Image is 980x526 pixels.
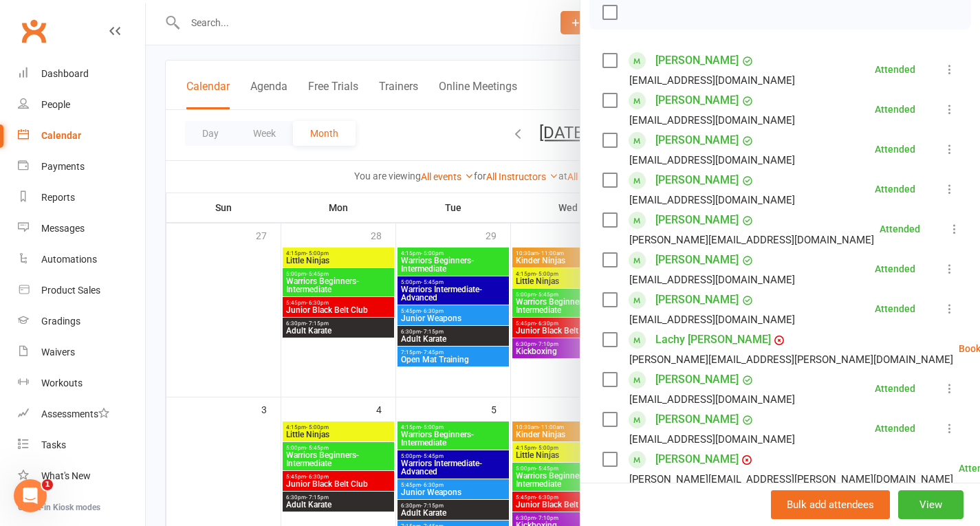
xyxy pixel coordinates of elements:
[880,224,920,234] div: Attended
[18,120,145,151] a: Calendar
[629,351,953,369] div: [PERSON_NAME][EMAIL_ADDRESS][PERSON_NAME][DOMAIN_NAME]
[18,151,145,182] a: Payments
[655,89,739,111] a: [PERSON_NAME]
[41,316,80,327] div: Gradings
[17,14,51,48] a: Clubworx
[655,369,739,391] a: [PERSON_NAME]
[655,50,739,72] a: [PERSON_NAME]
[655,129,739,151] a: [PERSON_NAME]
[629,430,795,448] div: [EMAIL_ADDRESS][DOMAIN_NAME]
[18,58,145,89] a: Dashboard
[18,306,145,337] a: Gradings
[629,470,953,488] div: [PERSON_NAME][EMAIL_ADDRESS][PERSON_NAME][DOMAIN_NAME]
[41,285,100,296] div: Product Sales
[875,65,915,74] div: Attended
[18,461,145,492] a: What's New
[18,89,145,120] a: People
[655,249,739,271] a: [PERSON_NAME]
[771,490,890,519] button: Bulk add attendees
[629,311,795,329] div: [EMAIL_ADDRESS][DOMAIN_NAME]
[41,130,81,141] div: Calendar
[875,105,915,114] div: Attended
[41,439,66,450] div: Tasks
[629,151,795,169] div: [EMAIL_ADDRESS][DOMAIN_NAME]
[14,479,47,512] iframe: Intercom live chat
[42,479,53,490] span: 1
[875,144,915,154] div: Attended
[629,231,874,249] div: [PERSON_NAME][EMAIL_ADDRESS][DOMAIN_NAME]
[655,289,739,311] a: [PERSON_NAME]
[18,213,145,244] a: Messages
[41,223,85,234] div: Messages
[41,470,91,481] div: What's New
[41,192,75,203] div: Reports
[875,424,915,433] div: Attended
[41,161,85,172] div: Payments
[629,72,795,89] div: [EMAIL_ADDRESS][DOMAIN_NAME]
[655,209,739,231] a: [PERSON_NAME]
[875,304,915,314] div: Attended
[629,391,795,408] div: [EMAIL_ADDRESS][DOMAIN_NAME]
[875,264,915,274] div: Attended
[41,68,89,79] div: Dashboard
[629,111,795,129] div: [EMAIL_ADDRESS][DOMAIN_NAME]
[41,408,109,419] div: Assessments
[655,169,739,191] a: [PERSON_NAME]
[18,430,145,461] a: Tasks
[629,191,795,209] div: [EMAIL_ADDRESS][DOMAIN_NAME]
[655,448,739,470] a: [PERSON_NAME]
[18,275,145,306] a: Product Sales
[41,377,83,388] div: Workouts
[41,347,75,358] div: Waivers
[875,184,915,194] div: Attended
[41,99,70,110] div: People
[18,337,145,368] a: Waivers
[629,271,795,289] div: [EMAIL_ADDRESS][DOMAIN_NAME]
[18,368,145,399] a: Workouts
[18,244,145,275] a: Automations
[18,399,145,430] a: Assessments
[18,182,145,213] a: Reports
[898,490,963,519] button: View
[655,408,739,430] a: [PERSON_NAME]
[875,384,915,393] div: Attended
[655,329,771,351] a: Lachy [PERSON_NAME]
[41,254,97,265] div: Automations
